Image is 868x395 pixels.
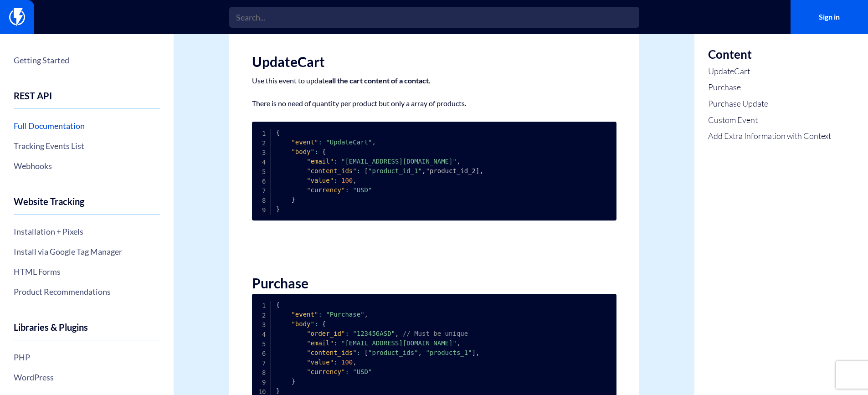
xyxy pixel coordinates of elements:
[252,276,616,291] h2: Purchase
[14,118,160,133] a: Full Documentation
[307,349,357,356] span: "content_ids"
[276,205,280,213] span: }
[307,368,345,375] span: "currency"
[276,301,280,308] span: {
[307,339,334,347] span: "email"
[276,129,483,213] code: "product_id_2
[318,139,322,146] span: :
[334,158,337,165] span: :
[353,359,356,366] span: ,
[345,330,349,337] span: :
[372,139,375,146] span: ,
[365,167,368,174] span: [
[365,349,368,356] span: [
[476,167,479,174] span: ]
[252,99,616,108] p: There is no need of quantity per product but only a array of products.
[368,349,418,356] span: "product_ids"
[353,186,372,194] span: "USD"
[14,244,160,259] a: Install via Google Tag Manager
[341,339,457,347] span: "[EMAIL_ADDRESS][DOMAIN_NAME]"
[418,349,422,356] span: ,
[357,349,360,356] span: :
[314,148,318,155] span: :
[708,114,831,126] a: Custom Event
[307,167,357,174] span: "content_ids"
[291,320,314,328] span: "body"
[318,311,322,318] span: :
[368,167,422,174] span: "product_id_1"
[14,284,160,299] a: Product Recommendations
[426,349,472,356] span: "products_1"
[345,368,349,375] span: :
[353,330,395,337] span: "123456ASD"
[276,129,280,136] span: {
[307,330,345,337] span: "order_id"
[395,330,399,337] span: ,
[307,186,345,194] span: "currency"
[14,196,160,215] h4: Website Tracking
[476,349,479,356] span: ,
[322,148,326,155] span: {
[307,359,334,366] span: "value"
[276,387,280,395] span: }
[708,98,831,110] a: Purchase Update
[329,76,431,85] strong: all the cart content of a contact.
[314,320,318,328] span: :
[14,158,160,174] a: Webhooks
[341,359,353,366] span: 100
[422,167,426,174] span: ,
[307,158,334,165] span: "email"
[341,177,353,184] span: 100
[14,349,160,365] a: PHP
[457,158,460,165] span: ,
[14,138,160,154] a: Tracking Events List
[341,158,457,165] span: "[EMAIL_ADDRESS][DOMAIN_NAME]"
[14,91,160,109] h4: REST API
[252,76,616,85] p: Use this event to update
[479,167,483,174] span: ,
[708,66,831,77] a: UpdateCart
[353,177,356,184] span: ,
[14,264,160,279] a: HTML Forms
[291,148,314,155] span: "body"
[14,322,160,340] h4: Libraries & Plugins
[334,339,337,347] span: :
[326,139,372,146] span: "UpdateCart"
[14,52,160,68] a: Getting Started
[334,359,337,366] span: :
[472,349,476,356] span: ]
[334,177,337,184] span: :
[307,177,334,184] span: "value"
[252,54,616,69] h2: UpdateCart
[403,330,468,337] span: // Must be unique
[14,369,160,385] a: WordPress
[708,82,831,93] a: Purchase
[291,196,295,203] span: }
[457,339,460,347] span: ,
[345,186,349,194] span: :
[229,7,639,28] input: Search...
[322,320,326,328] span: {
[365,311,368,318] span: ,
[14,224,160,239] a: Installation + Pixels
[291,139,318,146] span: "event"
[708,130,831,142] a: Add Extra Information with Context
[357,167,360,174] span: :
[291,311,318,318] span: "event"
[353,368,372,375] span: "USD"
[708,48,831,61] h3: Content
[326,311,364,318] span: "Purchase"
[291,378,295,385] span: }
